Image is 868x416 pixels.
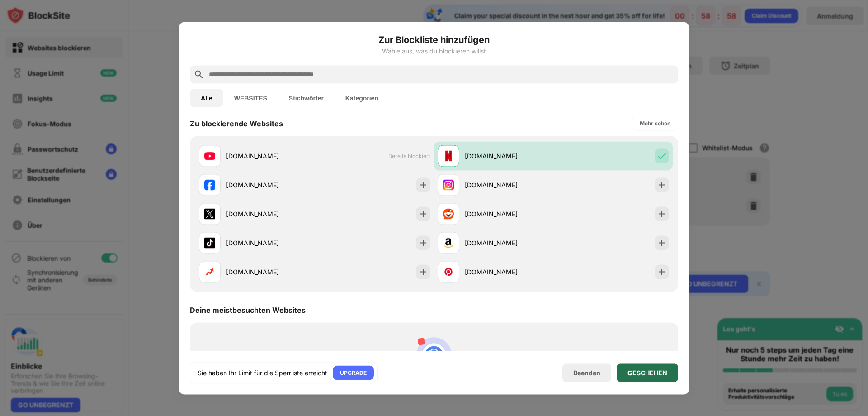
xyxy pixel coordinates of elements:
[465,180,553,190] div: [DOMAIN_NAME]
[190,119,283,128] div: Zu blockierende Websites
[443,266,454,277] img: favicons
[465,238,553,248] div: [DOMAIN_NAME]
[627,369,667,376] div: GESCHEHEN
[412,333,456,377] img: personal-suggestions.svg
[640,119,670,128] div: Mehr sehen
[190,305,306,314] div: Deine meistbesuchten Websites
[226,209,315,219] div: [DOMAIN_NAME]
[388,153,430,159] span: Bereits blockiert
[443,208,454,219] img: favicons
[226,151,315,161] div: [DOMAIN_NAME]
[190,33,678,46] h6: Zur Blockliste hinzufügen
[190,89,223,107] button: Alle
[443,179,454,190] img: favicons
[278,89,335,107] button: Stichwörter
[443,150,454,161] img: favicons
[204,266,215,277] img: favicons
[190,47,678,54] div: Wähle aus, was du blockieren willst
[340,368,367,377] div: UPGRADE
[204,208,215,219] img: favicons
[443,237,454,248] img: favicons
[465,151,553,161] div: [DOMAIN_NAME]
[204,150,215,161] img: favicons
[226,180,315,190] div: [DOMAIN_NAME]
[573,369,600,377] div: Beenden
[204,179,215,190] img: favicons
[226,267,315,277] div: [DOMAIN_NAME]
[335,89,389,107] button: Kategorien
[465,267,553,277] div: [DOMAIN_NAME]
[198,368,327,377] div: Sie haben Ihr Limit für die Sperrliste erreicht
[223,89,278,107] button: WEBSITES
[204,237,215,248] img: favicons
[465,209,553,219] div: [DOMAIN_NAME]
[226,238,315,248] div: [DOMAIN_NAME]
[193,69,204,80] img: search.svg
